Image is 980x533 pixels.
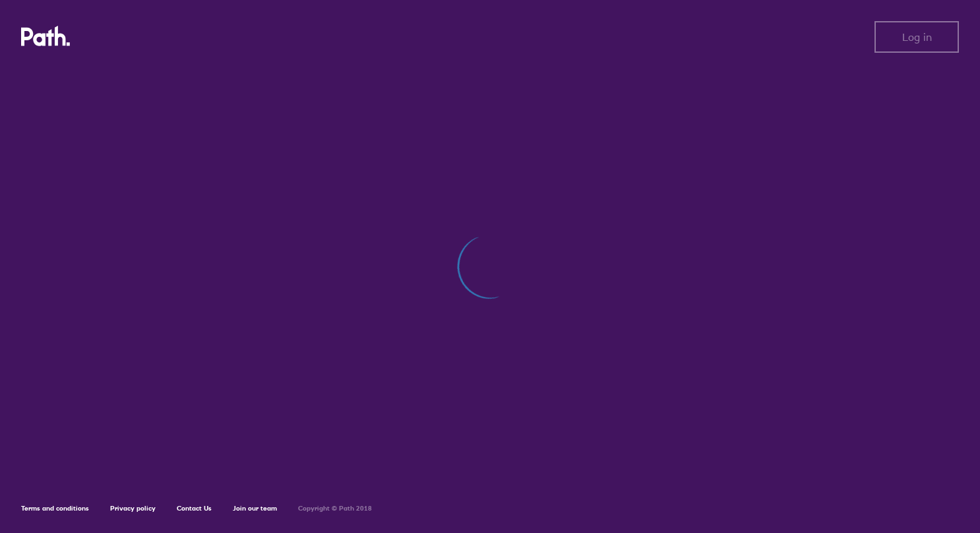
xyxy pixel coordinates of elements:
[21,504,89,513] a: Terms and conditions
[177,504,212,513] a: Contact Us
[902,31,932,43] span: Log in
[110,504,156,513] a: Privacy policy
[233,504,277,513] a: Join our team
[298,505,372,513] h6: Copyright © Path 2018
[874,21,959,53] button: Log in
